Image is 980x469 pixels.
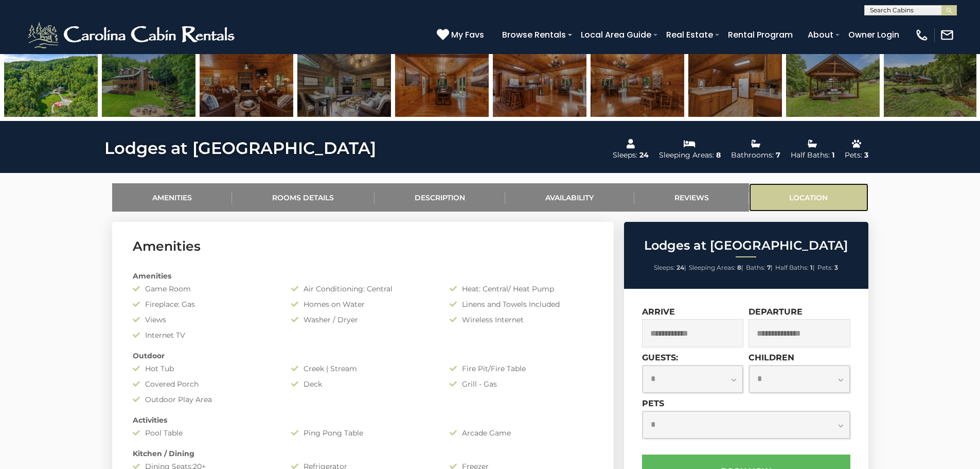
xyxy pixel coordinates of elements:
strong: 8 [737,264,741,271]
div: Activities [125,415,601,425]
div: Fireplace: Gas [125,299,283,309]
img: 164725359 [200,53,293,117]
li: | [775,261,815,274]
span: Pets: [817,264,833,271]
a: Reviews [634,183,750,212]
span: My Favs [451,28,484,41]
div: Wireless Internet [442,315,600,325]
strong: 24 [676,264,684,271]
li: | [746,261,773,274]
label: Departure [749,307,803,317]
div: Fire Pit/Fire Table [442,363,600,374]
div: Heat: Central/ Heat Pump [442,284,600,294]
div: Amenities [125,271,601,281]
label: Pets [642,398,664,408]
span: Half Baths: [775,264,809,271]
span: Sleeping Areas: [689,264,736,271]
div: Homes on Water [283,299,442,309]
div: Linens and Towels Included [442,299,600,309]
a: My Favs [437,28,487,42]
div: Hot Tub [125,363,283,374]
li: | [689,261,743,274]
a: About [803,26,839,44]
h2: Lodges at [GEOGRAPHIC_DATA] [627,239,866,252]
img: 164725307 [688,53,782,117]
div: Air Conditioning: Central [283,284,442,294]
div: Deck [283,379,442,389]
img: 164725371 [786,53,880,117]
div: Arcade Game [442,428,600,438]
div: Pool Table [125,428,283,438]
label: Arrive [642,307,675,317]
div: Outdoor Play Area [125,394,283,405]
a: Browse Rentals [497,26,571,44]
a: Local Area Guide [576,26,656,44]
a: Location [749,183,868,212]
label: Guests: [642,353,678,362]
strong: 3 [834,264,838,271]
img: phone-regular-white.png [915,28,929,42]
span: Baths: [746,264,765,271]
a: Rental Program [723,26,798,44]
div: Kitchen / Dining [125,448,601,459]
img: 164725439 [4,53,98,117]
img: 164725446 [102,53,195,117]
img: White-1-2.png [26,20,239,50]
img: 164725397 [591,53,684,117]
strong: 7 [767,264,771,271]
strong: 1 [810,264,813,271]
div: Ping Pong Table [283,428,442,438]
div: Outdoor [125,351,601,361]
img: 164725365 [395,53,489,117]
li: | [654,261,686,274]
a: Description [375,183,506,212]
img: 164725364 [493,53,586,117]
a: Availability [505,183,634,212]
div: Covered Porch [125,379,283,389]
div: Views [125,315,283,325]
div: Grill - Gas [442,379,600,389]
h3: Amenities [133,237,593,255]
a: Rooms Details [232,183,375,212]
a: Owner Login [843,26,904,44]
img: 164725319 [884,53,977,117]
div: Washer / Dryer [283,315,442,325]
div: Creek | Stream [283,363,442,374]
a: Amenities [112,183,233,212]
span: Sleeps: [654,264,675,271]
div: Game Room [125,284,283,294]
a: Real Estate [661,26,718,44]
label: Children [749,353,794,362]
div: Internet TV [125,330,283,340]
img: mail-regular-white.png [940,28,954,42]
img: 164725414 [297,53,391,117]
